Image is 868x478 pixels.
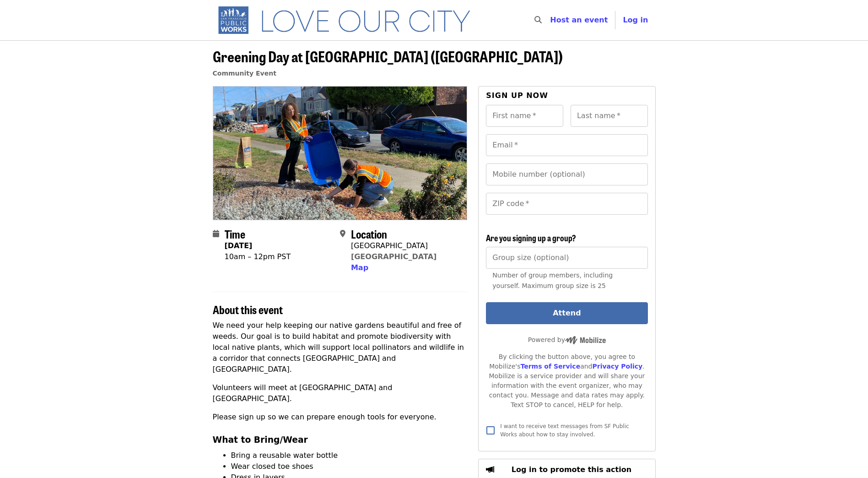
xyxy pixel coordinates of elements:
strong: [DATE] [225,241,253,250]
li: Bring a reusable water bottle [231,450,468,461]
input: ZIP code [486,193,647,215]
a: Terms of Service [520,363,580,370]
span: Greening Day at [GEOGRAPHIC_DATA] ([GEOGRAPHIC_DATA]) [213,45,563,67]
span: Are you signing up a group? [486,232,576,244]
button: Log in [615,11,655,29]
span: Log in [623,16,648,24]
img: Powered by Mobilize [565,336,606,344]
span: Number of group members, including yourself. Maximum group size is 25 [492,272,613,289]
input: Mobile number (optional) [486,163,647,185]
i: search icon [534,16,542,24]
img: Greening Day at Sunset Blvd Gardens (36th Ave and Taraval) organized by SF Public Works [213,87,467,219]
h3: What to Bring/Wear [213,434,468,446]
button: Attend [486,302,647,324]
p: We need your help keeping our native gardens beautiful and free of weeds. Our goal is to build ha... [213,320,468,375]
span: I want to receive text messages from SF Public Works about how to stay involved. [500,423,629,438]
a: Community Event [213,70,276,77]
img: SF Public Works - Home [213,5,484,35]
input: Last name [571,105,648,127]
a: Privacy Policy [592,363,642,370]
i: map-marker-alt icon [340,229,345,238]
div: 10am – 12pm PST [225,251,291,262]
span: Map [351,263,368,272]
i: calendar icon [213,229,219,238]
span: Location [351,226,387,242]
a: [GEOGRAPHIC_DATA] [351,252,437,261]
p: Volunteers will meet at [GEOGRAPHIC_DATA] and [GEOGRAPHIC_DATA]. [213,382,468,404]
li: Wear closed toe shoes [231,461,468,472]
p: Please sign up so we can prepare enough tools for everyone. [213,412,468,423]
span: Sign up now [486,91,548,100]
a: Host an event [550,16,608,24]
input: Search [547,9,555,31]
span: Powered by [528,336,606,343]
span: Time [225,226,245,242]
span: About this event [213,301,283,317]
input: [object Object] [486,247,647,269]
button: Map [351,262,368,273]
input: First name [486,105,563,127]
span: Log in to promote this action [512,465,631,474]
div: [GEOGRAPHIC_DATA] [351,240,437,251]
input: Email [486,134,647,156]
div: By clicking the button above, you agree to Mobilize's and . Mobilize is a service provider and wi... [486,352,647,410]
